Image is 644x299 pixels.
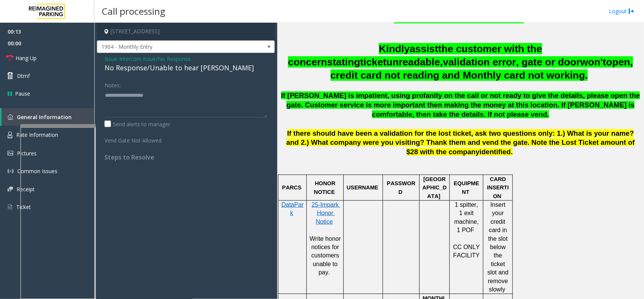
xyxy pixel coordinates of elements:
[521,12,524,23] span: .
[330,56,633,81] span: open, credit card not reading and Monthly card not working.
[480,148,511,156] span: identified
[433,12,521,23] span: until further notice
[16,203,31,211] span: Ticket
[8,187,13,192] img: 'icon'
[288,43,542,68] span: the customer with the concern
[347,184,378,191] span: USERNAME
[8,132,12,138] img: 'icon'
[8,204,12,211] img: 'icon'
[105,120,170,128] label: Send alerts to manager
[487,176,509,199] span: CARD INSERTION
[386,56,443,68] span: unreadable,
[98,2,169,20] h3: Call processing
[105,63,267,73] div: No Response/Unable to hear [PERSON_NAME]
[8,168,14,174] img: 'icon'
[309,235,342,276] span: Write honor notices for customers unable to pay.
[286,129,635,156] span: If there should have been a validation for the lost ticket, ask two questions only: 1.) What is y...
[629,7,635,15] img: logout
[105,79,121,89] label: Notes:
[119,55,191,63] span: Intercom Issue/No Response
[453,244,482,259] span: CC ONLY FACILITY
[8,151,13,156] img: 'icon'
[15,54,37,62] span: Hang Up
[281,202,304,216] a: DataPark
[17,167,57,175] span: Common Issues
[379,43,409,54] span: Kindly
[16,131,58,138] span: Rate Information
[609,7,635,15] a: Logout
[8,114,13,120] img: 'icon'
[454,180,480,195] span: EQUIPMENT
[312,202,340,225] a: 25-Impark Honor Notice
[281,91,640,118] span: If [PERSON_NAME] is impatient, using profanity on the call or not ready to give the details, plea...
[400,12,432,23] span: minute
[314,180,337,195] span: HONOR NOTICE
[17,113,72,121] span: General Information
[327,56,360,68] span: stating
[17,150,37,157] span: Pictures
[17,72,30,80] span: Dtmf
[97,41,239,53] span: 1904 - Monthly Entry
[105,154,267,161] h4: Steps to Resolve
[103,134,172,144] label: Vend Gate Not Allowed
[282,184,301,191] span: PARCS
[2,108,94,126] a: General Information
[105,55,117,63] span: Issue
[443,56,580,68] span: validation error, gate or door
[387,180,415,195] span: PASSWORD
[511,148,513,156] span: .
[117,55,191,62] span: -
[15,90,30,98] span: Pause
[487,201,510,293] span: Insert your credit card in the slot below the ticket slot and remove slowly
[360,56,387,68] span: ticket
[410,43,438,54] span: assist
[423,176,447,199] span: [GEOGRAPHIC_DATA]
[580,56,606,68] span: won't
[97,23,275,40] h4: [STREET_ADDRESS]
[17,186,35,193] span: Receipt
